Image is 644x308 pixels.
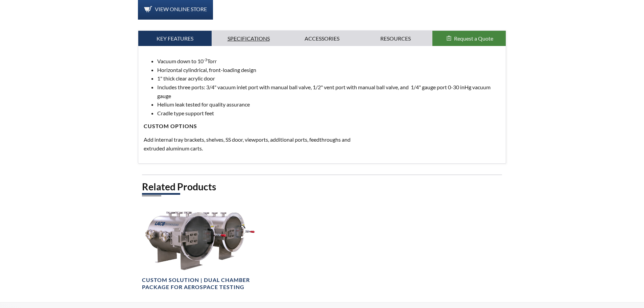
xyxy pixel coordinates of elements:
li: Helium leak tested for quality assurance [157,100,501,109]
p: Add internal tray brackets, shelves, SS door, viewports, additional ports, feedthroughs and extru... [144,135,370,152]
a: Specifications [212,31,285,46]
h2: Related Products [142,181,502,193]
a: Dual industrial vacuum chambers with custom portsCustom Solution | Dual Chamber Package for Aeros... [142,208,258,291]
span: View Online Store [155,6,207,12]
button: Request a Quote [432,31,506,46]
a: Key Features [138,31,212,46]
a: Resources [359,31,432,46]
a: Accessories [285,31,359,46]
span: Request a Quote [454,35,493,42]
li: Horizontal cylindrical, front-loading design [157,66,501,74]
sup: -3 [204,57,207,62]
li: Vacuum down to 10 Torr [157,57,501,66]
li: 1" thick clear acrylic door [157,74,501,83]
h4: Custom Solution | Dual Chamber Package for Aerospace Testing [142,277,258,291]
h4: CUSTOM OPTIONS [144,123,501,130]
li: Cradle type support feet [157,109,501,118]
li: Includes three ports: 3/4" vacuum inlet port with manual ball valve, 1/2" vent port with manual b... [157,83,501,100]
